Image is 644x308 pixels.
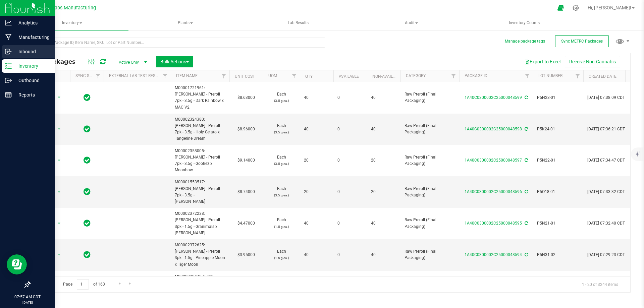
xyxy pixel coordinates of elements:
[304,95,329,101] span: 40
[5,34,12,41] inline-svg: Manufacturing
[465,95,522,100] a: 1A40C0300002C25000048599
[55,156,63,165] span: select
[84,219,91,228] span: In Sync
[405,123,455,135] span: Raw Preroll (Final Packaging)
[537,189,579,195] span: P5O18-01
[337,189,363,195] span: 0
[337,126,363,132] span: 0
[160,59,189,64] span: Bulk Actions
[500,20,549,26] span: Inventory Counts
[465,252,522,257] a: 1A40C0300002C25000048594
[175,273,225,293] span: M00002324487: Teal - Diamond Infused Preroll - 1g - Wedding Pie
[5,77,12,84] inline-svg: Outbound
[587,157,625,164] span: [DATE] 07:34:47 CDT
[537,252,579,258] span: P5N31-02
[538,73,562,78] a: Lot Number
[448,70,459,82] a: Filter
[267,186,296,198] span: Each
[339,74,359,79] a: Available
[524,189,528,194] span: Sync from Compliance System
[305,74,313,79] a: Qty
[229,239,263,271] td: $3.95000
[176,73,198,78] a: Item Name
[587,189,625,195] span: [DATE] 07:33:32 CDT
[337,252,363,258] span: 0
[55,250,63,259] span: select
[5,91,12,98] inline-svg: Reports
[505,39,545,44] button: Manage package tags
[405,154,455,167] span: Raw Preroll (Final Packaging)
[468,16,581,30] a: Inventory Counts
[84,124,91,134] span: In Sync
[522,70,533,82] a: Filter
[587,126,625,132] span: [DATE] 07:36:21 CDT
[587,95,625,101] span: [DATE] 07:38:09 CDT
[405,91,455,104] span: Raw Preroll (Final Packaging)
[12,62,52,70] p: Inventory
[229,208,263,239] td: $4.47000
[587,252,625,258] span: [DATE] 07:29:23 CDT
[337,220,363,227] span: 0
[16,16,128,30] span: Inventory
[279,20,318,26] span: Lab Results
[175,242,225,268] span: M00002372625: [PERSON_NAME] - Preroll 3pk - 1.5g - Pineapple Moon x Tiger Moon
[267,154,296,167] span: Each
[588,5,631,10] span: Hi, [PERSON_NAME]!
[537,95,579,101] span: P5H23-01
[129,16,241,30] a: Plants
[465,73,487,78] a: Package ID
[5,63,12,69] inline-svg: Inventory
[465,158,522,163] a: 1A40C0300002C25000048597
[267,217,296,230] span: Each
[7,254,27,274] iframe: Resource center
[93,70,104,82] a: Filter
[84,250,91,259] span: In Sync
[405,186,455,198] span: Raw Preroll (Final Packaging)
[524,221,528,226] span: Sync from Compliance System
[589,74,616,79] a: Created Date
[524,158,528,163] span: Sync from Compliance System
[371,252,396,258] span: 40
[3,300,52,305] p: [DATE]
[267,129,296,135] p: (3.5 g ea.)
[229,176,263,208] td: $8.74000
[77,279,89,290] input: 1
[371,220,396,227] span: 40
[175,179,225,205] span: M00001553517: [PERSON_NAME] - Preroll 7pk - 3.5g - [PERSON_NAME]
[372,74,402,79] a: Non-Available
[218,70,229,82] a: Filter
[5,19,12,26] inline-svg: Analytics
[465,127,522,131] a: 1A40C0300002C25000048598
[405,217,455,230] span: Raw Preroll (Final Packaging)
[356,16,467,30] span: Audit
[30,38,325,48] input: Search Package ID, Item Name, SKU, Lot or Part Number...
[84,187,91,196] span: In Sync
[289,70,300,82] a: Filter
[229,145,263,177] td: $9.14000
[555,35,609,47] button: Sync METRC Packages
[267,123,296,135] span: Each
[156,56,193,67] button: Bulk Actions
[337,157,363,164] span: 0
[12,33,52,41] p: Manufacturing
[565,56,620,67] button: Receive Non-Cannabis
[537,220,579,227] span: P5N21-01
[12,76,52,84] p: Outbound
[553,1,568,14] span: Open Ecommerce Menu
[235,74,255,79] a: Unit Cost
[561,39,603,44] span: Sync METRC Packages
[405,248,455,261] span: Raw Preroll (Final Packaging)
[75,73,101,78] a: Sync Status
[242,16,355,30] a: Lab Results
[267,255,296,261] p: (1.5 g ea.)
[371,157,396,164] span: 20
[524,127,528,131] span: Sync from Compliance System
[160,70,171,82] a: Filter
[267,224,296,230] p: (1.5 g ea.)
[5,48,12,55] inline-svg: Inbound
[371,189,396,195] span: 20
[175,116,225,142] span: M00002324380: [PERSON_NAME] - Preroll 7pk - 3.5g - Holy Gelato x Tangerine Dream
[55,93,63,102] span: select
[524,95,528,100] span: Sync from Compliance System
[84,156,91,165] span: In Sync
